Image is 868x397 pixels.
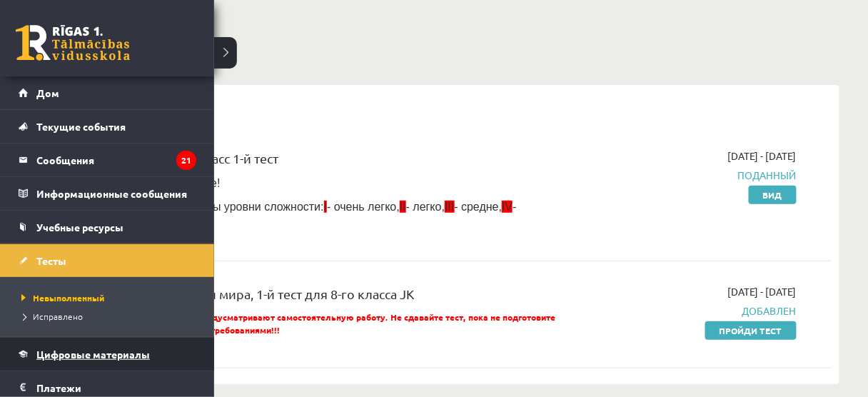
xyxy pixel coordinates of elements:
[742,304,797,317] font: Добавлен
[36,120,126,133] font: Текущие события
[36,86,59,99] font: Дом
[36,187,187,200] font: Информационные сообщения
[720,325,782,336] font: Пройди тест
[324,201,327,213] font: I
[738,169,797,181] font: Поданный
[19,177,196,210] a: Информационные сообщения
[19,76,196,109] a: Дом
[763,189,782,201] font: Вид
[19,144,196,176] a: Сообщения21
[455,201,503,213] font: - средне,
[107,201,324,213] font: Для заданий указаны уровни сложности:
[19,244,196,277] a: Тесты
[728,285,797,298] font: [DATE] - [DATE]
[19,338,196,371] a: Цифровые материалы
[16,25,130,61] a: Рижская 1-я средняя школа заочного обучения
[445,201,454,213] font: III
[705,321,797,340] a: Пройди тест
[400,201,406,213] font: II
[36,348,150,361] font: Цифровые материалы
[327,201,400,213] font: - очень легко,
[36,221,123,233] font: Учебные ресурсы
[18,310,200,323] a: Исправлено
[502,201,513,213] font: IV
[18,291,200,304] a: Невыполненный
[749,186,797,204] a: Вид
[33,311,83,322] font: Исправлено
[107,311,555,336] font: Учебные материалы предусматривают самостоятельную работу. Не сдавайте тест, пока не подготовите р...
[36,154,94,166] font: Сообщения
[107,286,414,301] font: История Латвии и мира, 1-й тест для 8-го класса JK
[19,110,196,143] a: Текущие события
[33,292,104,303] font: Невыполненный
[36,254,66,267] font: Тесты
[19,211,196,243] a: Учебные ресурсы
[181,154,191,166] font: 21
[36,381,81,394] font: Платежи
[406,201,445,213] font: - легко,
[728,149,797,162] font: [DATE] - [DATE]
